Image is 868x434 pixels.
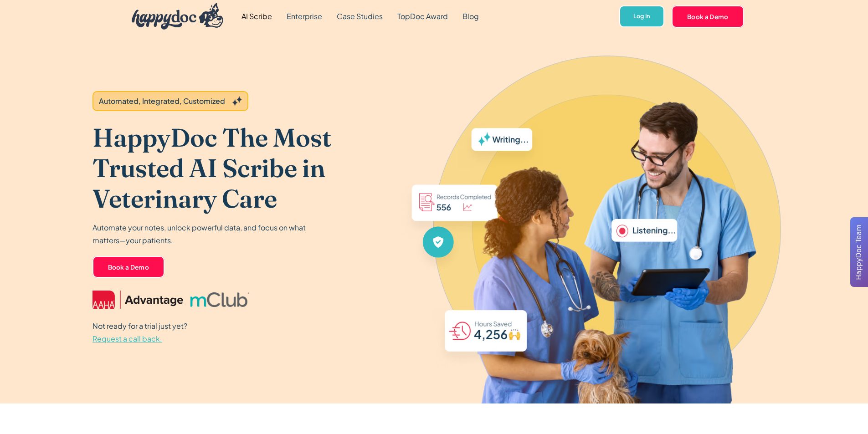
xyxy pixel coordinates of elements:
[619,5,664,28] a: Log In
[92,291,184,309] img: AAHA Advantage logo
[124,1,224,32] a: home
[672,5,744,27] a: Book a Demo
[232,96,242,106] img: Grey sparkles.
[92,256,165,278] a: Book a Demo
[92,334,162,343] span: Request a call back.
[132,3,224,30] img: HappyDoc Logo: A happy dog with his ear up, listening.
[92,221,311,247] p: Automate your notes, unlock powerful data, and focus on what matters—your patients.
[190,292,249,307] img: mclub logo
[92,320,187,345] p: Not ready for a trial just yet?
[92,122,400,214] h1: HappyDoc The Most Trusted AI Scribe in Veterinary Care
[99,96,225,107] div: Automated, Integrated, Customized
